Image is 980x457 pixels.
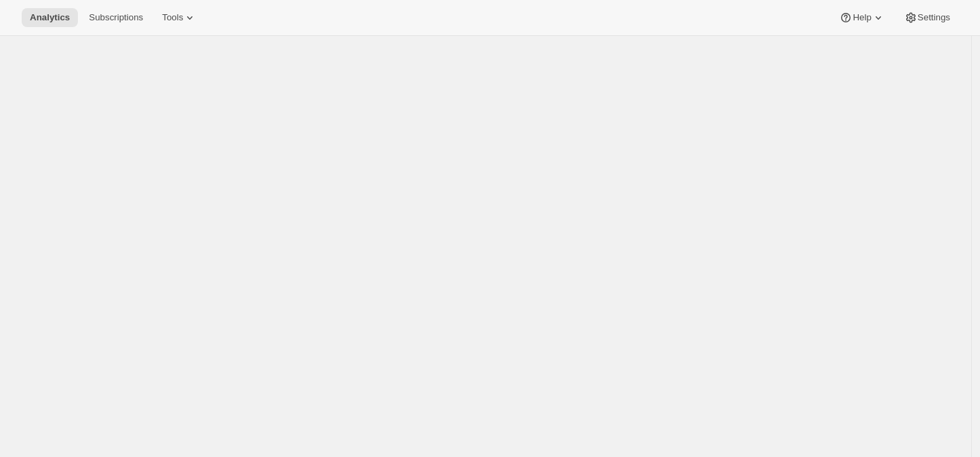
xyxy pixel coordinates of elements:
span: Analytics [30,12,70,23]
span: Subscriptions [89,12,143,23]
span: Settings [918,12,950,23]
button: Analytics [22,8,78,27]
span: Tools [162,12,183,23]
button: Settings [896,8,958,27]
button: Tools [154,8,205,27]
button: Subscriptions [81,8,151,27]
span: Help [853,12,871,23]
button: Help [831,8,893,27]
